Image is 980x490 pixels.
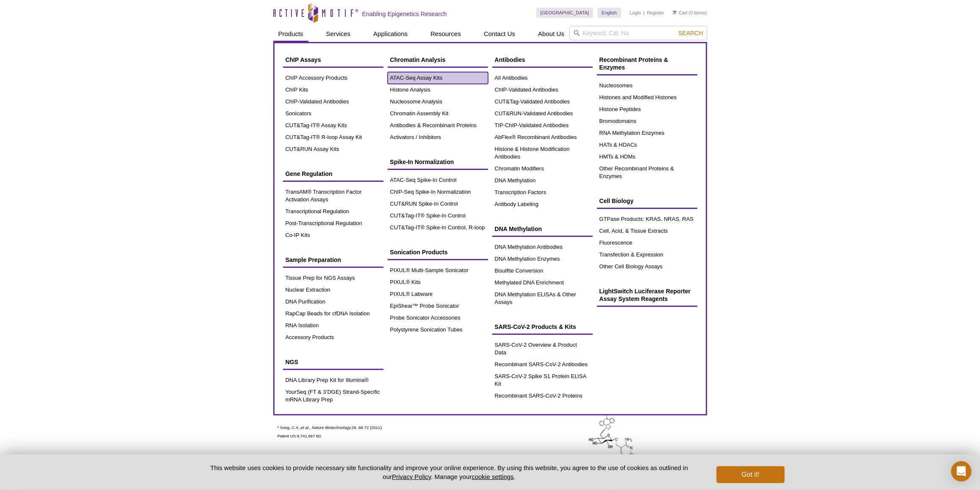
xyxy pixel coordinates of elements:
a: LightSwitch Luciferase Reporter Assay System Reagents [597,283,697,307]
a: ChIP Assays [283,52,383,68]
a: Bisulfite Conversion [492,265,593,277]
a: ChIP-Validated Antibodies [283,96,383,108]
a: Gene Regulation [283,166,383,182]
a: Sample Preparation [283,252,383,268]
a: Tissue Prep for NGS Assays [283,272,383,284]
a: DNA Methylation Enzymes [492,253,593,265]
span: SARS-CoV-2 Products & Kits [495,323,576,330]
a: CUT&Tag-Validated Antibodies [492,96,593,108]
a: Other Recombinant Proteins & Enzymes [597,163,697,182]
span: Recombinant Proteins & Enzymes [600,56,669,71]
span: Sample Preparation [286,256,341,263]
a: Applications [368,26,413,42]
a: Services [321,26,356,42]
a: Transcriptional Regulation [283,206,383,217]
a: Cell, Acid, & Tissue Extracts [597,225,697,237]
p: * Song, C.X., 29, 68-72 (2011). Patent US 8,741,567 B2. [278,423,529,440]
a: Chromatin Modifiers [492,163,593,175]
a: Login [630,10,641,16]
a: Methylated DNA Enrichment [492,277,593,289]
a: ATAC-Seq Assay Kits [388,72,488,84]
a: Resources [425,26,466,42]
a: DNA Methylation [492,175,593,187]
span: Gene Regulation [286,170,333,177]
a: EpiShear™ Probe Sonicator [388,300,488,312]
button: Got it! [716,466,784,483]
a: GTPase Products: KRAS, NRAS, RAS [597,213,697,225]
a: ATAC-Seq Spike-In Control [388,174,488,186]
a: CUT&Tag-IT® Spike-In Control, R-loop [388,222,488,234]
a: Cart [673,10,688,16]
a: Histones and Modified Histones [597,92,697,103]
a: ChIP Accessory Products [283,72,383,84]
a: Sonication Products [388,244,488,260]
span: DNA Methylation [495,226,542,232]
span: Spike-In Normalization [390,159,454,165]
a: Probe Sonicator Accessories [388,312,488,324]
div: Could not connect to the reCAPTCHA service. Please check your internet connection and reload to g... [569,26,707,63]
a: Transcription Factors [492,187,593,198]
a: DNA Purification [283,296,383,308]
a: Co-IP Kits [283,229,383,241]
div: Open Intercom Messenger [951,461,972,482]
a: SARS-CoV-2 Spike S1 Protein ELISA Kit [492,370,593,390]
a: [GEOGRAPHIC_DATA] [536,8,594,18]
a: AbFlex® Recombinant Antibodies [492,131,593,143]
a: Other Cell Biology Assays [597,261,697,273]
a: Recombinant SARS-CoV-2 Proteins [492,390,593,402]
a: Privacy Policy [392,473,431,480]
a: Register [647,10,664,16]
a: ChIP-Seq Spike-In Normalization [388,186,488,198]
p: This website uses cookies to provide necessary site functionality and improve your online experie... [196,463,703,481]
span: Chromatin Analysis [390,56,446,63]
a: Histone Analysis [388,84,488,96]
a: Contact Us [479,26,520,42]
a: DNA Methylation ELISAs & Other Assays [492,289,593,308]
a: ChIP-Validated Antibodies [492,84,593,96]
a: Fluorescence [597,237,697,249]
a: Chromatin Assembly Kit [388,108,488,120]
a: YourSeq (FT & 3’DGE) Strand-Specific mRNA Library Prep [283,386,383,406]
em: et al., Nature Biotechnology. [301,425,352,430]
h2: Enabling Epigenetics Research [362,10,447,18]
a: Nuclear Extraction [283,284,383,296]
a: All Antibodies [492,72,593,84]
a: CUT&Tag-IT® Assay Kits [283,120,383,131]
a: Cell Biology [597,193,697,209]
a: TransAM® Transcription Factor Activation Assays [283,186,383,206]
a: PIXUL® Kits [388,276,488,288]
a: SARS-CoV-2 Overview & Product Data [492,339,593,359]
a: Antibody Labeling [492,198,593,210]
a: CUT&RUN-Validated Antibodies [492,108,593,120]
a: PIXUL® Multi-Sample Sonicator [388,264,488,276]
button: Search [676,29,705,37]
a: ChIP Kits [283,84,383,96]
a: PIXUL® Labware [388,288,488,300]
a: Products [273,26,308,42]
a: About Us [533,26,569,42]
span: Antibodies [495,56,525,63]
a: HATs & HDACs [597,139,697,151]
a: Recombinant Proteins & Enzymes [597,52,697,75]
a: CUT&Tag-IT® R-loop Assay Kit [283,131,383,143]
a: English [597,8,621,18]
span: Cell Biology [600,198,634,204]
a: Antibodies [492,52,593,68]
a: TIP-ChIP-Validated Antibodies [492,120,593,131]
button: cookie settings [472,473,514,480]
a: Nucleosome Analysis [388,96,488,108]
a: DNA Methylation Antibodies [492,241,593,253]
a: CUT&Tag-IT® Spike-In Control [388,210,488,222]
a: SARS-CoV-2 Products & Kits [492,319,593,335]
a: Spike-In Normalization [388,154,488,170]
a: NGS [283,354,383,370]
a: Chromatin Analysis [388,52,488,68]
a: Post-Transcriptional Regulation [283,217,383,229]
li: | [644,8,645,18]
span: Sonication Products [390,249,448,256]
li: (0 items) [673,8,707,18]
a: Polystyrene Sonication Tubes [388,324,488,336]
a: Nucleosomes [597,80,697,92]
span: NGS [286,359,298,365]
a: HMTs & HDMs [597,151,697,163]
